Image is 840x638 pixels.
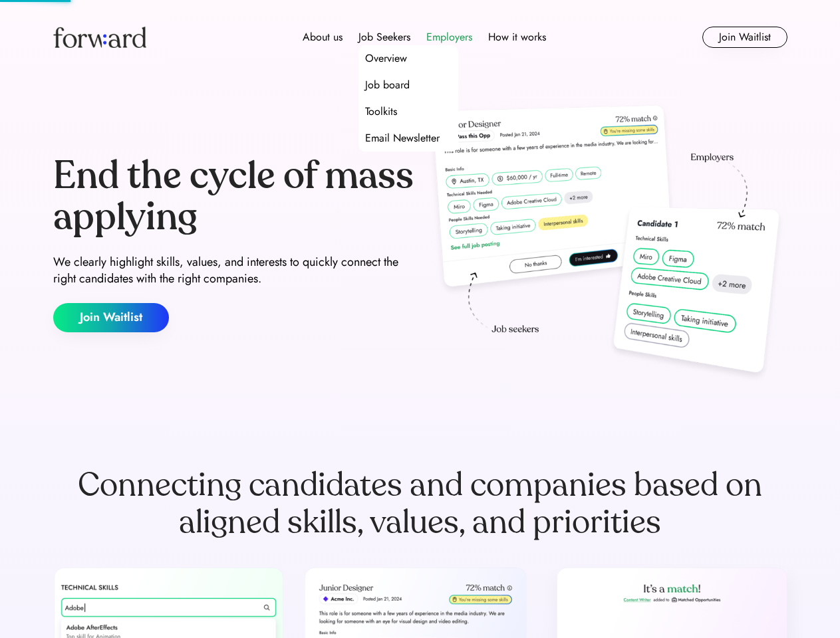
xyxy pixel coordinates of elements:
[488,29,546,45] div: How it works
[53,254,415,287] div: We clearly highlight skills, values, and interests to quickly connect the right candidates with t...
[426,101,787,387] img: hero-image.png
[702,27,787,48] button: Join Waitlist
[303,29,343,45] div: About us
[426,29,472,45] div: Employers
[365,77,410,93] div: Job board
[358,29,410,45] div: Job Seekers
[53,467,787,541] div: Connecting candidates and companies based on aligned skills, values, and priorities
[53,27,146,48] img: Forward logo
[365,51,407,66] div: Overview
[365,130,440,146] div: Email Newsletter
[365,104,397,120] div: Toolkits
[53,156,415,237] div: End the cycle of mass applying
[53,303,169,332] button: Join Waitlist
